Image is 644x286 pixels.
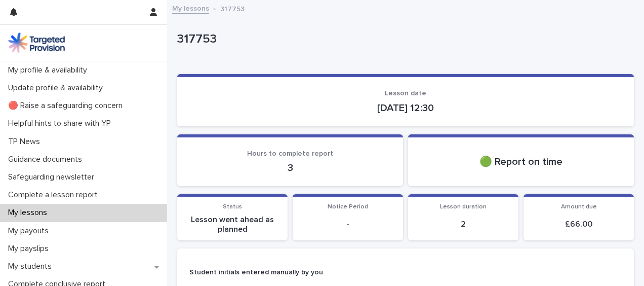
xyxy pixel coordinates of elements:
span: Status [223,204,242,210]
p: 317753 [220,3,245,14]
span: Lesson date [385,90,426,97]
p: 🔴 Raise a safeguarding concern [4,101,131,111]
p: [DATE] 12:30 [189,102,622,114]
p: Lesson went ahead as planned [183,215,281,234]
p: £ 66.00 [530,220,628,229]
a: My lessons [172,2,209,14]
p: 317753 [177,32,630,47]
p: Helpful hints to share with YP [4,119,119,128]
strong: Student initials entered manually by you [189,269,323,276]
img: M5nRWzHhSzIhMunXDL62 [8,32,65,53]
p: My lessons [4,208,55,218]
p: My payslips [4,244,57,254]
span: Amount due [561,204,597,210]
p: - [299,220,397,229]
p: 2 [414,220,512,229]
p: TP News [4,137,48,147]
span: Notice Period [328,204,368,210]
p: My students [4,262,60,271]
p: My payouts [4,226,57,236]
p: My profile & availability [4,65,95,75]
p: Guidance documents [4,155,90,164]
p: Update profile & availability [4,83,111,93]
p: Complete a lesson report [4,190,106,200]
span: Hours to complete report [247,150,333,157]
p: Safeguarding newsletter [4,172,102,182]
p: 3 [189,162,391,174]
span: Lesson duration [440,204,487,210]
p: 🟢 Report on time [420,156,622,168]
